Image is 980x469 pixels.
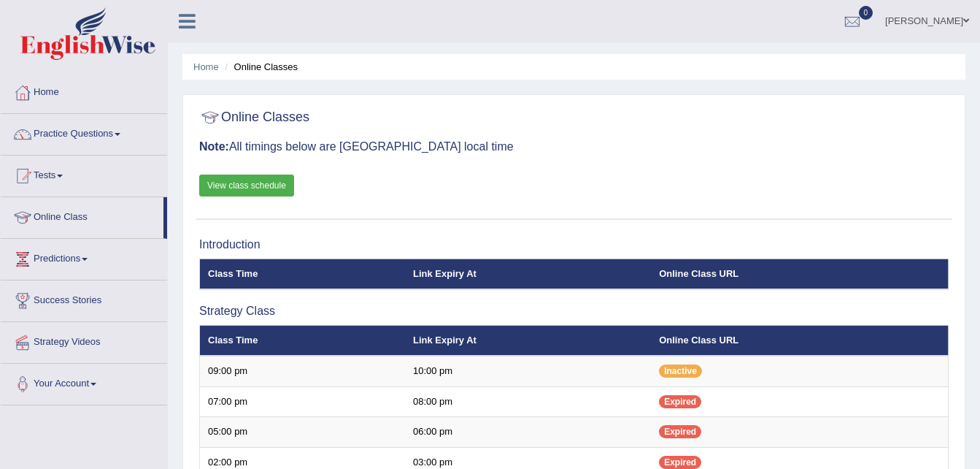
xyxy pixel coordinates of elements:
span: Expired [659,456,701,469]
h2: Online Classes [199,107,309,129]
span: Expired [659,395,701,408]
th: Link Expiry At [405,259,651,289]
td: 06:00 pm [405,417,651,448]
a: Home [193,61,219,72]
th: Online Class URL [651,325,948,356]
td: 10:00 pm [405,356,651,386]
a: Predictions [1,239,167,275]
h3: Strategy Class [199,305,949,318]
h3: All timings below are [GEOGRAPHIC_DATA] local time [199,140,949,153]
td: 05:00 pm [200,417,405,448]
a: Practice Questions [1,114,167,150]
th: Online Class URL [651,259,948,289]
a: Home [1,72,167,109]
th: Class Time [200,259,405,289]
a: Tests [1,156,167,192]
td: 07:00 pm [200,386,405,417]
td: 09:00 pm [200,356,405,386]
a: Your Account [1,364,167,400]
a: Online Class [1,197,163,234]
span: Expired [659,425,701,438]
li: Online Classes [221,60,298,74]
a: Success Stories [1,281,167,317]
a: View class schedule [199,175,294,197]
a: Strategy Videos [1,322,167,359]
span: Inactive [659,365,702,378]
th: Class Time [200,325,405,356]
td: 08:00 pm [405,386,651,417]
b: Note: [199,140,229,153]
th: Link Expiry At [405,325,651,356]
span: 0 [859,6,873,20]
h3: Introduction [199,238,949,251]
